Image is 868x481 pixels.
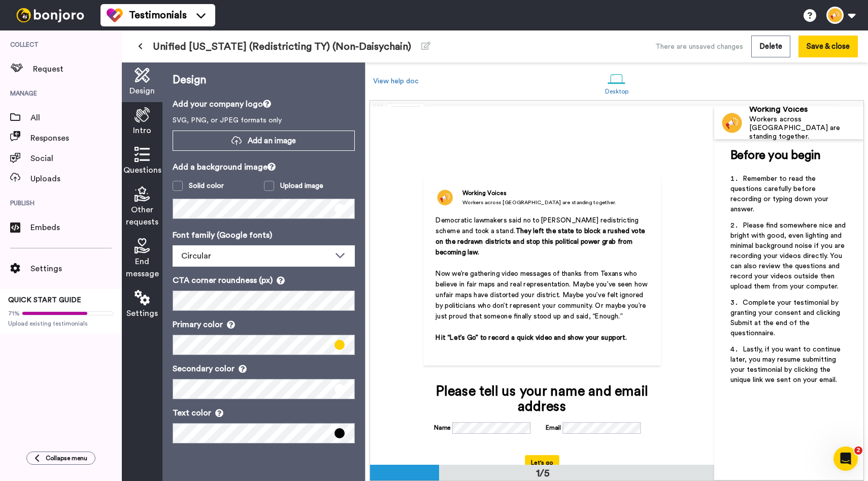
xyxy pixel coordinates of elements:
[462,189,616,198] div: Working Voices
[30,112,122,124] span: All
[173,98,355,110] p: Add your company logo
[173,318,355,331] p: Primary color
[30,173,122,185] span: Uploads
[436,227,647,255] span: They left the state to block a rushed vote on the redrawn districts and stop this political power...
[181,252,211,260] span: Circular
[26,452,95,465] button: Collapse menu
[436,270,649,319] span: Now we’re gathering video messages of thanks from Texans who believe in fair maps and real repres...
[30,132,122,144] span: Responses
[46,454,87,462] span: Collapse menu
[720,111,744,135] img: Profile Image
[30,152,122,165] span: Social
[126,204,158,228] span: Other requests
[434,384,650,414] div: Please tell us your name and email address
[107,7,123,23] img: tm-color.svg
[12,8,88,22] img: bj-logo-header-white.svg
[173,161,355,173] p: Add a background image
[436,216,641,234] span: Democratic lawmakers said no to [PERSON_NAME] redistricting scheme and took a stand.
[33,63,122,75] span: Request
[173,363,355,375] p: Secondary color
[8,309,20,317] span: 71%
[280,181,323,191] div: Upload image
[655,42,743,52] div: There are unsaved changes
[730,346,843,383] span: Lastly, if you want to continue later, you may resume submitting your testimonial by clicking the...
[436,334,627,341] span: Hit “Let’s Go” to record a quick video and show your support.
[519,466,567,480] div: 1/5
[730,222,848,290] span: Please find somewhere nice and bright with good, even lighting and minimal background noise if yo...
[730,175,830,213] span: Remember to read the questions carefully before recording or typing down your answer.
[854,446,862,455] span: 2
[8,297,81,304] span: QUICK START GUIDE
[30,263,122,275] span: Settings
[173,73,355,88] p: Design
[129,8,187,22] span: Testimonials
[153,40,411,54] span: Unified [US_STATE] (Redistricting TY) (Non-Daisychain)
[798,36,858,57] button: Save & close
[434,423,451,432] label: Name
[30,221,122,234] span: Embeds
[600,65,634,100] a: Desktop
[123,164,161,176] span: Questions
[436,188,455,207] img: Workers across America are standing together.
[133,124,151,137] span: Intro
[605,88,629,95] div: Desktop
[751,36,790,57] button: Delete
[126,307,158,319] span: Settings
[189,181,224,191] div: Solid color
[173,229,355,241] p: Font family (Google fonts)
[126,255,159,280] span: End message
[749,105,863,114] div: Working Voices
[173,407,355,419] p: Text color
[546,423,561,432] label: Email
[749,115,863,141] div: Workers across [GEOGRAPHIC_DATA] are standing together.
[173,131,355,151] button: Add an image
[462,199,616,206] div: Workers across [GEOGRAPHIC_DATA] are standing together.
[173,115,355,125] p: SVG, PNG, or JPEG formats only
[730,149,820,162] span: Before you begin
[373,78,419,85] a: View help doc
[173,274,355,286] p: CTA corner roundness (px)
[525,455,559,470] button: Let's go
[129,85,155,97] span: Design
[833,446,858,471] iframe: Intercom live chat
[8,319,114,328] span: Upload existing testimonials
[248,136,296,146] span: Add an image
[730,299,842,337] span: Complete your testimonial by granting your consent and clicking Submit at the end of the question...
